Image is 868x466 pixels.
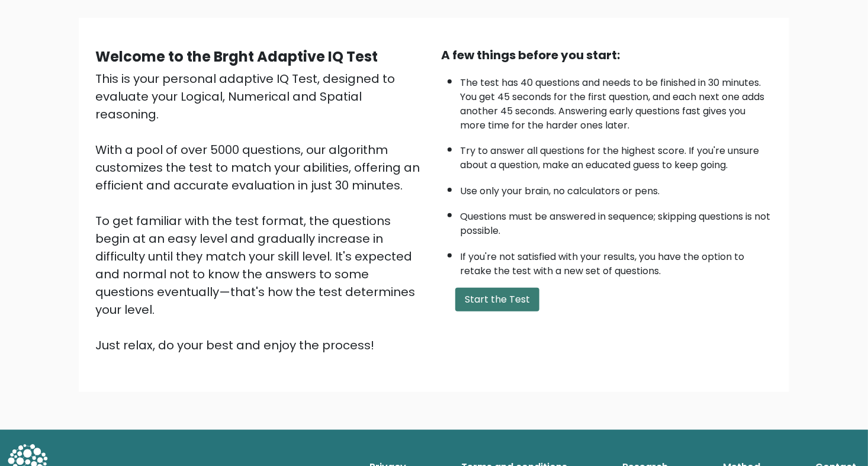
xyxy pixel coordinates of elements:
[460,138,773,172] li: Try to answer all questions for the highest score. If you're unsure about a question, make an edu...
[460,204,773,238] li: Questions must be answered in sequence; skipping questions is not possible.
[460,70,773,133] li: The test has 40 questions and needs to be finished in 30 minutes. You get 45 seconds for the firs...
[455,288,539,311] button: Start the Test
[95,70,427,354] div: This is your personal adaptive IQ Test, designed to evaluate your Logical, Numerical and Spatial ...
[95,47,378,66] b: Welcome to the Brght Adaptive IQ Test
[460,244,773,278] li: If you're not satisfied with your results, you have the option to retake the test with a new set ...
[441,46,773,64] div: A few things before you start:
[460,178,773,198] li: Use only your brain, no calculators or pens.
